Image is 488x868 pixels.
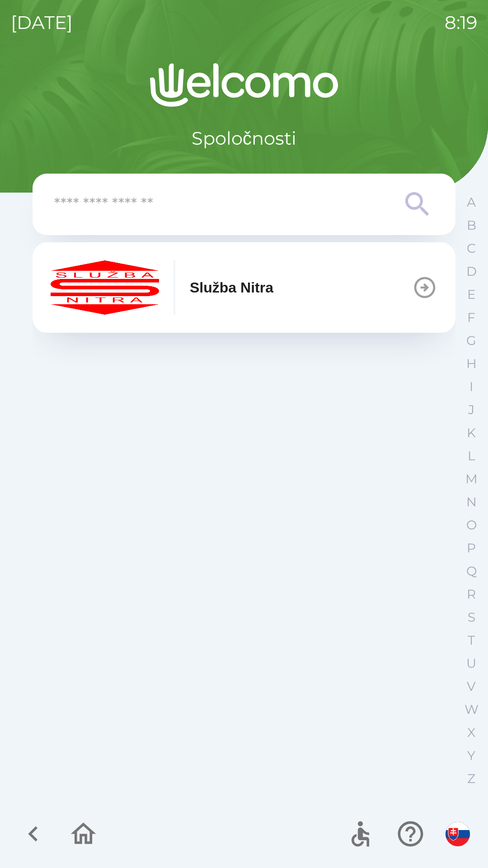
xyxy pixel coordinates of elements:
p: M [465,471,478,487]
p: K [467,425,476,441]
button: I [460,375,483,398]
button: K [460,421,483,444]
button: X [460,721,483,744]
p: P [467,540,476,556]
button: G [460,329,483,352]
p: T [468,632,475,648]
p: Z [467,771,475,787]
p: Q [466,563,477,579]
button: T [460,629,483,652]
button: Služba Nitra [33,242,455,333]
button: P [460,537,483,560]
button: U [460,652,483,675]
button: H [460,352,483,375]
p: 8:19 [445,9,477,36]
p: Služba Nitra [190,277,273,298]
button: R [460,583,483,606]
button: D [460,260,483,283]
p: F [467,310,475,325]
p: X [467,725,475,741]
p: H [466,356,477,372]
button: B [460,214,483,237]
p: N [466,494,477,510]
button: Z [460,767,483,790]
p: V [467,679,476,694]
p: L [468,448,475,464]
img: c55f63fc-e714-4e15-be12-dfeb3df5ea30.png [51,260,159,315]
button: F [460,306,483,329]
button: Y [460,744,483,767]
p: I [469,379,473,395]
p: B [467,217,476,233]
button: V [460,675,483,698]
button: N [460,491,483,514]
button: W [460,698,483,721]
p: [DATE] [11,9,73,36]
p: W [465,702,479,717]
button: S [460,606,483,629]
button: E [460,283,483,306]
button: A [460,191,483,214]
button: Q [460,560,483,583]
button: J [460,398,483,421]
button: M [460,467,483,491]
img: sk flag [446,822,470,846]
p: U [466,656,476,671]
button: C [460,237,483,260]
p: C [467,241,476,256]
p: E [467,287,476,302]
p: D [466,264,477,279]
p: Spoločnosti [192,125,296,152]
p: G [466,333,476,349]
p: R [467,586,476,602]
button: O [460,514,483,537]
p: O [466,517,477,533]
img: Logo [33,63,455,107]
p: Y [467,748,475,764]
p: A [467,194,476,210]
button: L [460,444,483,467]
p: S [468,609,475,625]
p: J [468,402,474,418]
